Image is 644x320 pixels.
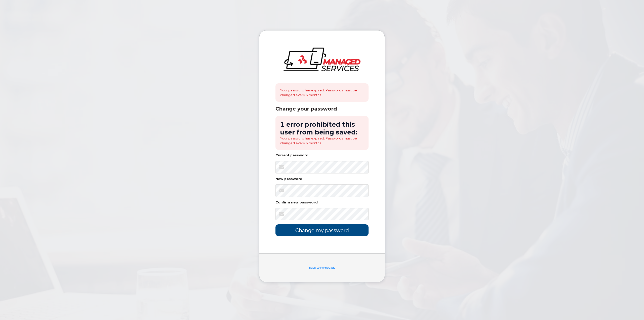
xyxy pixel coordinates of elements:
a: Back to homepage [309,266,335,269]
div: Your password has expired. Passwords must be changed every 6 months. [275,83,369,102]
div: Change your password [275,106,369,112]
li: Your password has expired. Passwords must be changed every 6 months. [280,136,364,145]
label: Current password [275,154,308,157]
img: logo-large.png [284,48,360,71]
input: Change my password [275,224,369,236]
h2: 1 error prohibited this user from being saved: [280,121,364,136]
label: Confirm new password [275,201,318,204]
label: New password [275,177,302,181]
